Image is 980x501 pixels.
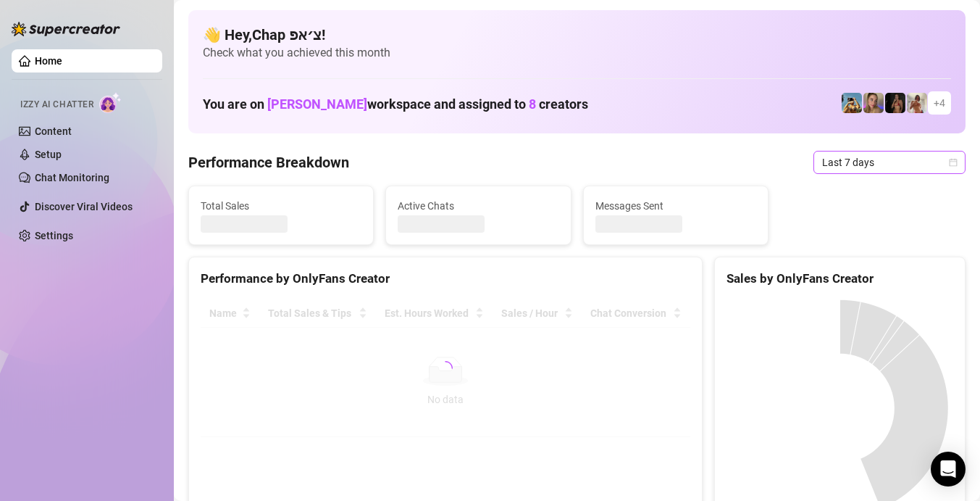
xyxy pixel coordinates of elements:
a: Settings [35,230,73,241]
a: Home [35,55,62,67]
div: Sales by OnlyFans Creator [726,269,953,289]
span: Last 7 days [822,152,957,173]
span: Total Sales [201,198,361,214]
a: Setup [35,149,62,160]
span: calendar [949,158,958,167]
h4: Performance Breakdown [188,152,349,173]
span: Izzy AI Chatter [20,98,93,112]
h1: You are on workspace and assigned to creators [203,96,588,112]
div: Open Intercom Messenger [931,452,966,486]
img: AI Chatter [99,92,122,113]
span: loading [435,358,455,378]
img: the_bohema [885,93,905,113]
a: Content [35,125,72,137]
img: Cherry [863,93,884,113]
div: Performance by OnlyFans Creator [201,269,690,289]
span: Check what you achieved this month [203,45,951,61]
span: Messages Sent [595,198,756,214]
span: [PERSON_NAME] [267,96,367,112]
img: Babydanix [842,93,862,113]
a: Chat Monitoring [35,172,109,183]
img: Green [907,93,927,113]
span: + 4 [934,95,945,111]
span: 8 [529,96,536,112]
img: logo-BBDzfeDw.svg [12,22,120,36]
span: Active Chats [398,198,558,214]
h4: 👋 Hey, Chap צ׳אפ ! [203,25,951,45]
a: Discover Viral Videos [35,201,133,212]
